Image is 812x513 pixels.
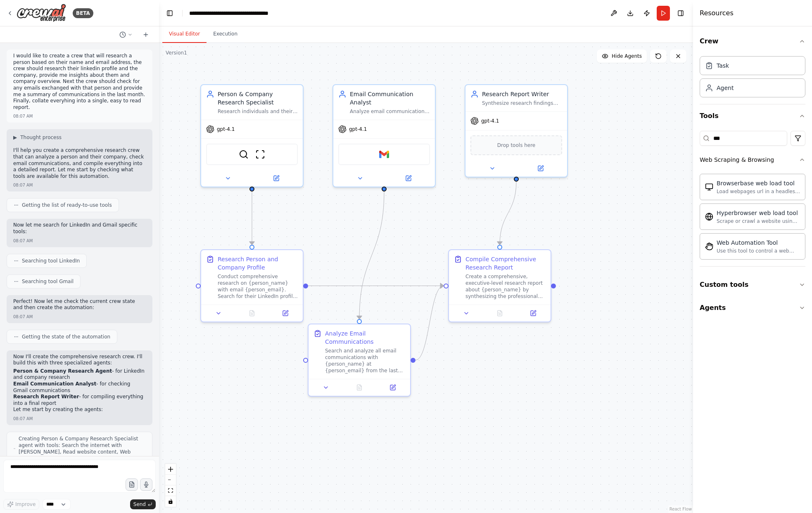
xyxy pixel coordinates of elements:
[342,383,377,392] button: No output available
[17,4,66,22] img: Logo
[717,239,800,247] div: Web Automation Tool
[465,255,546,272] div: Compile Comprehensive Research Report
[700,53,805,104] div: Crew
[379,149,389,159] img: Gmail
[116,30,136,40] button: Switch to previous chat
[200,84,304,187] div: Person & Company Research SpecialistResearch individuals and their companies using their name, em...
[255,149,265,159] img: ScrapeWebsiteTool
[13,381,146,394] li: - for checking Gmail communications
[350,108,430,115] div: Analyze email communications with {person_name} using their {person_email} to identify patterns, ...
[717,188,800,195] div: Load webpages url in a headless browser using Browserbase and return the contents
[497,141,536,149] span: Drop tools here
[13,182,33,188] div: 08:07 AM
[705,213,713,221] img: HyperbrowserLoadTool
[271,308,299,318] button: Open in side panel
[700,104,805,128] button: Tools
[3,499,39,510] button: Improve
[700,156,774,164] div: Web Scraping & Browsing
[13,394,146,407] li: - for compiling everything into a final report
[139,30,152,40] button: Start a new chat
[332,84,436,187] div: Email Communication AnalystAnalyze email communications with {person_name} using their {person_em...
[465,84,568,177] div: Research Report WriterSynthesize research findings about {person_name} and their company, along w...
[239,149,249,159] img: SerperDevTool
[20,134,62,141] span: Thought process
[350,90,430,106] div: Email Communication Analyst
[73,8,93,18] div: BETA
[670,507,692,511] a: React Flow attribution
[700,296,805,319] button: Agents
[700,8,734,18] h4: Resources
[165,496,176,507] button: toggle interactivity
[13,368,112,374] strong: Person & Company Research Agent
[717,84,734,92] div: Agent
[612,53,642,59] span: Hide Agents
[13,314,33,320] div: 08:07 AM
[717,218,800,225] div: Scrape or crawl a website using Hyperbrowser and return the contents in properly formatted markdo...
[415,282,444,364] g: Edge from eeffeb18-f448-4105-a559-b2f6a52ca4b8 to 510c9c54-4f49-4ba3-be41-945617af5016
[308,324,411,397] div: Analyze Email CommunicationsSearch and analyze all email communications with {person_name} at {pe...
[13,147,146,180] p: I'll help you create a comprehensive research crew that can analyze a person and their company, c...
[717,248,800,254] div: Use this tool to control a web browser and interact with websites using natural language. Capabil...
[465,273,546,300] div: Create a comprehensive, executive-level research report about {person_name} by synthesizing the p...
[496,182,520,245] g: Edge from 2756cfa8-3e2f-439a-8dc1-769b925bf0f1 to 510c9c54-4f49-4ba3-be41-945617af5016
[13,416,33,422] div: 08:07 AM
[22,258,80,264] span: Searching tool LinkedIn
[482,308,518,318] button: No output available
[13,407,146,413] p: Let me start by creating the agents:
[378,383,407,392] button: Open in side panel
[13,298,146,311] p: Perfect! Now let me check the current crew state and then create the automation:
[13,134,62,141] button: ▶Thought process
[22,333,110,340] span: Getting the state of the automation
[218,255,298,272] div: Research Person and Company Profile
[22,278,74,285] span: Searching tool Gmail
[700,30,805,53] button: Crew
[13,381,96,387] strong: Email Communication Analyst
[700,128,805,273] div: Tools
[164,7,176,19] button: Hide left sidebar
[207,26,244,43] button: Execution
[325,348,405,374] div: Search and analyze all email communications with {person_name} at {person_email} from the last mo...
[200,249,304,322] div: Research Person and Company ProfileConduct comprehensive research on {person_name} with email {pe...
[13,53,146,111] p: I would like to create a crew that will research a person based on their name and email address, ...
[700,170,805,266] div: Web Scraping & Browsing
[166,50,187,56] div: Version 1
[165,485,176,496] button: fit view
[13,238,33,244] div: 08:07 AM
[700,273,805,296] button: Custom tools
[13,134,17,141] span: ▶
[482,90,562,98] div: Research Report Writer
[19,435,145,462] span: Creating Person & Company Research Specialist agent with tools: Search the internet with [PERSON_...
[235,308,270,318] button: No output available
[126,478,138,491] button: Upload files
[22,202,112,208] span: Getting the list of ready-to-use tools
[355,191,388,319] g: Edge from a1e0a612-7915-4afe-8408-7d3d504b6665 to eeffeb18-f448-4105-a559-b2f6a52ca4b8
[165,464,176,507] div: React Flow controls
[217,126,235,132] span: gpt-4.1
[13,368,146,381] li: - for LinkedIn and company research
[133,501,146,508] span: Send
[253,173,299,183] button: Open in side panel
[349,126,367,132] span: gpt-4.1
[15,501,36,508] span: Improve
[717,61,729,70] div: Task
[481,118,499,124] span: gpt-4.1
[717,209,800,217] div: Hyperbrowser web load tool
[140,478,152,491] button: Click to speak your automation idea
[13,394,79,400] strong: Research Report Writer
[448,249,551,322] div: Compile Comprehensive Research ReportCreate a comprehensive, executive-level research report abou...
[705,183,713,191] img: BrowserbaseLoadTool
[130,499,156,509] button: Send
[248,191,256,245] g: Edge from 9e6aaa6f-bd5f-4de1-b101-a534094bb7d6 to 0d7c0d01-8e8d-4a94-9660-03cce0c9b628
[519,308,547,318] button: Open in side panel
[218,90,298,106] div: Person & Company Research Specialist
[517,163,564,173] button: Open in side panel
[385,173,432,183] button: Open in side panel
[13,354,146,366] p: Now I'll create the comprehensive research crew. I'll build this with three specialized agents:
[597,50,647,63] button: Hide Agents
[13,113,33,119] div: 08:07 AM
[165,464,176,475] button: zoom in
[700,149,805,170] button: Web Scraping & Browsing
[189,9,268,17] nav: breadcrumb
[482,100,562,106] div: Synthesize research findings about {person_name} and their company, along with email communicatio...
[165,475,176,485] button: zoom out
